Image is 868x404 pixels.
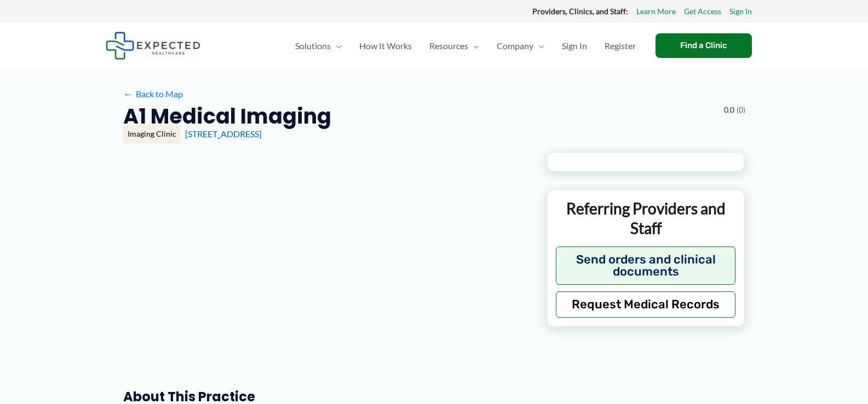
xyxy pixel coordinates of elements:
a: Get Access [684,4,721,19]
span: Menu Toggle [331,27,342,65]
span: 0.0 [724,103,734,117]
nav: Primary Site Navigation [286,27,645,65]
span: Resources [429,27,468,65]
a: SolutionsMenu Toggle [286,27,350,65]
a: Find a Clinic [656,33,752,58]
span: (0) [737,103,745,117]
span: Menu Toggle [468,27,479,65]
a: Sign In [729,4,752,19]
a: Learn More [636,4,676,19]
button: Send orders and clinical documents [556,247,736,285]
a: [STREET_ADDRESS] [185,128,262,139]
h2: A1 Medical Imaging [123,103,331,130]
span: How It Works [359,27,412,65]
a: CompanyMenu Toggle [488,27,553,65]
span: Menu Toggle [533,27,544,65]
span: ← [123,89,134,99]
p: Referring Providers and Staff [556,198,736,238]
strong: Providers, Clinics, and Staff: [532,7,628,16]
a: Sign In [553,27,596,65]
a: ←Back to Map [123,86,183,102]
span: Sign In [562,27,587,65]
a: ResourcesMenu Toggle [421,27,488,65]
img: Expected Healthcare Logo - side, dark font, small [106,32,200,60]
button: Request Medical Records [556,291,736,318]
a: How It Works [350,27,421,65]
div: Imaging Clinic [123,125,181,143]
span: Company [497,27,533,65]
span: Register [605,27,636,65]
span: Solutions [295,27,331,65]
a: Register [596,27,645,65]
